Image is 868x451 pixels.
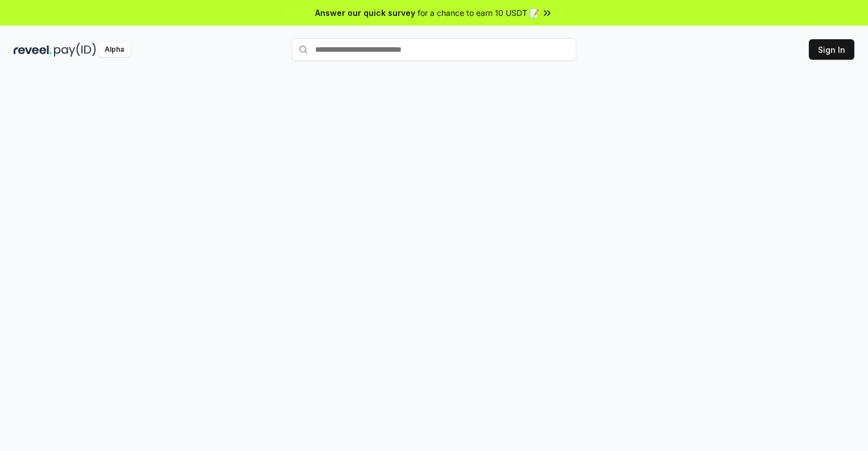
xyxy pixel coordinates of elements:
[315,7,415,19] span: Answer our quick survey
[98,43,130,57] div: Alpha
[418,7,539,19] span: for a chance to earn 10 USDT 📝
[54,43,96,57] img: pay_id
[809,39,854,60] button: Sign In
[14,43,52,57] img: reveel_dark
